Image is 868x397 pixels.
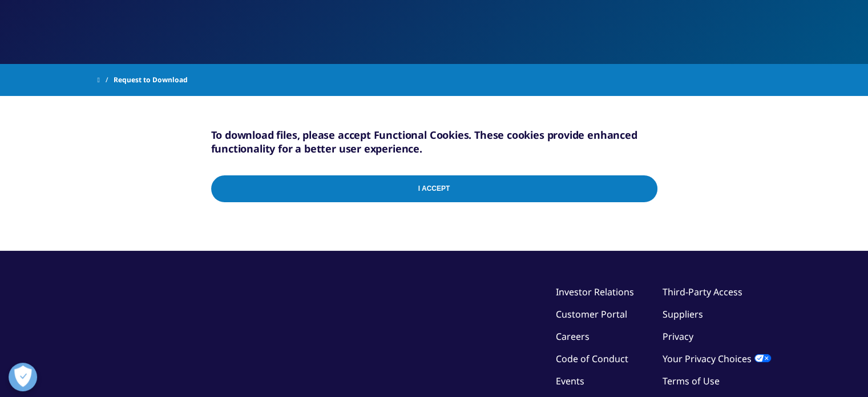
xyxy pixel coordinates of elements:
[211,175,657,202] input: I Accept
[663,286,742,298] a: Third-Party Access
[663,352,771,365] a: Your Privacy Choices
[663,375,720,387] a: Terms of Use
[556,330,590,343] a: Careers
[556,308,627,320] a: Customer Portal
[663,308,703,320] a: Suppliers
[9,363,37,391] button: Open Preferences
[556,286,634,298] a: Investor Relations
[114,70,188,90] span: Request to Download
[663,330,693,343] a: Privacy
[556,352,628,365] a: Code of Conduct
[211,128,657,155] h5: To download files, please accept Functional Cookies. These cookies provide enhanced functionality...
[556,375,584,387] a: Events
